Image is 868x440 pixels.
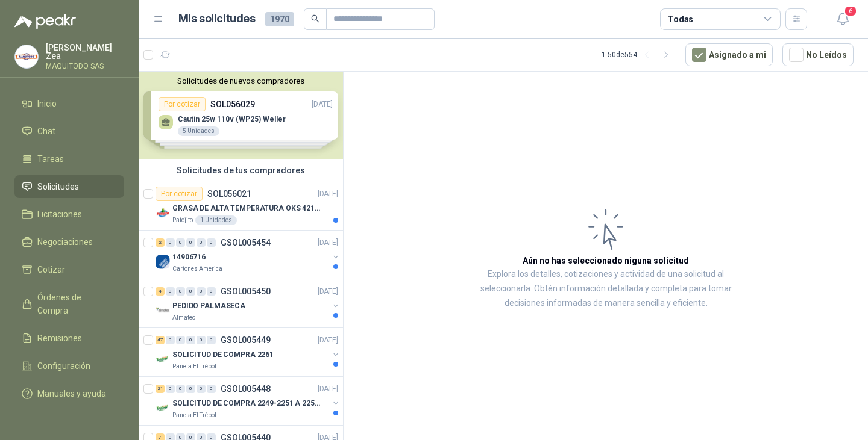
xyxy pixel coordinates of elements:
p: Panela El Trébol [172,362,216,371]
p: 14906716 [172,252,206,263]
span: Tareas [37,152,64,166]
div: 4 [156,287,165,296]
p: [DATE] [318,188,338,200]
p: GSOL005449 [221,336,271,344]
div: 0 [176,287,185,296]
div: 21 [156,385,165,393]
div: Solicitudes de tus compradores [139,159,343,182]
a: Negociaciones [14,231,124,253]
div: 2 [156,238,165,247]
a: Por cotizarSOL056021[DATE] Company LogoGRASA DE ALTA TEMPERATURA OKS 4210 X 5 KGPatojito1 Unidades [139,182,343,231]
img: Company Logo [15,45,38,68]
img: Company Logo [156,303,170,318]
span: Negociaciones [37,235,93,249]
p: [DATE] [318,286,338,297]
button: Solicitudes de nuevos compradores [143,76,338,85]
a: Chat [14,120,124,143]
p: SOLICITUD DE COMPRA 2261 [172,349,274,361]
div: 47 [156,336,165,344]
a: Configuración [14,355,124,377]
a: Remisiones [14,327,124,350]
div: 0 [166,385,175,393]
p: [DATE] [318,237,338,249]
span: 1970 [265,12,294,26]
div: 0 [186,385,195,393]
div: 0 [186,287,195,296]
button: 6 [832,8,854,30]
div: 0 [207,287,216,296]
p: Panela El Trébol [172,411,216,420]
img: Company Logo [156,352,170,367]
span: 6 [844,5,857,17]
p: [DATE] [318,383,338,395]
div: 0 [197,287,206,296]
span: Cotizar [37,263,65,276]
div: 0 [176,336,185,344]
span: Configuración [37,359,90,373]
div: 0 [166,336,175,344]
div: 0 [186,238,195,247]
p: SOLICITUD DE COMPRA 2249-2251 A 2256-2258 Y 2262 [172,398,322,409]
span: search [311,14,319,23]
a: 47 0 0 0 0 0 GSOL005449[DATE] Company LogoSOLICITUD DE COMPRA 2261Panela El Trébol [156,333,341,371]
p: [DATE] [318,335,338,346]
span: Órdenes de Compra [37,291,113,317]
div: 0 [176,385,185,393]
div: 0 [197,336,206,344]
p: Cartones America [172,264,222,274]
div: Solicitudes de nuevos compradoresPor cotizarSOL056029[DATE] Cautín 25w 110v (WP25) Weller5 Unidad... [139,72,343,159]
div: Por cotizar [156,187,203,201]
div: Todas [668,13,693,26]
a: 2 0 0 0 0 0 GSOL005454[DATE] Company Logo14906716Cartones America [156,235,341,274]
p: PEDIDO PALMASECA [172,300,245,312]
p: GSOL005450 [221,287,271,296]
div: 0 [207,238,216,247]
a: 4 0 0 0 0 0 GSOL005450[DATE] Company LogoPEDIDO PALMASECAAlmatec [156,284,341,323]
p: SOL056021 [207,190,251,198]
span: Solicitudes [37,180,79,193]
img: Company Logo [156,206,170,220]
img: Company Logo [156,401,170,415]
div: 0 [207,385,216,393]
div: 0 [186,336,195,344]
a: Inicio [14,92,124,115]
div: 1 - 50 de 554 [602,45,676,64]
p: Explora los detalles, cotizaciones y actividad de una solicitud al seleccionarla. Obtén informaci... [464,267,747,311]
span: Chat [37,125,55,138]
a: 21 0 0 0 0 0 GSOL005448[DATE] Company LogoSOLICITUD DE COMPRA 2249-2251 A 2256-2258 Y 2262Panela ... [156,382,341,420]
span: Licitaciones [37,208,82,221]
div: 0 [197,385,206,393]
p: [PERSON_NAME] Zea [46,43,124,60]
div: 0 [176,238,185,247]
div: 1 Unidades [195,215,237,225]
div: 0 [207,336,216,344]
p: Almatec [172,313,195,323]
h1: Mis solicitudes [178,10,256,28]
button: Asignado a mi [685,43,773,66]
span: Inicio [37,97,57,110]
a: Solicitudes [14,175,124,198]
a: Manuales y ayuda [14,382,124,405]
h3: Aún no has seleccionado niguna solicitud [523,254,689,267]
a: Cotizar [14,258,124,281]
span: Manuales y ayuda [37,387,106,400]
div: 0 [166,287,175,296]
p: Patojito [172,215,193,225]
a: Órdenes de Compra [14,286,124,322]
div: 0 [166,238,175,247]
div: 0 [197,238,206,247]
img: Logo peakr [14,14,76,29]
p: GSOL005454 [221,238,271,247]
p: MAQUITODO SAS [46,63,124,70]
img: Company Logo [156,255,170,269]
a: Tareas [14,147,124,170]
p: GSOL005448 [221,385,271,393]
a: Licitaciones [14,203,124,226]
span: Remisiones [37,332,82,345]
p: GRASA DE ALTA TEMPERATURA OKS 4210 X 5 KG [172,203,322,214]
button: No Leídos [782,43,854,66]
